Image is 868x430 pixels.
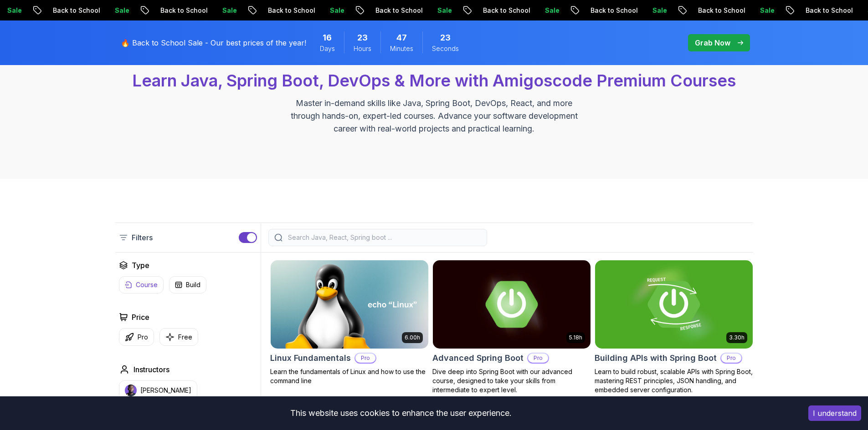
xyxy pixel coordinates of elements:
[432,367,591,395] p: Dive deep into Spring Boot with our advanced course, designed to take your skills from intermedia...
[270,352,351,364] h2: Linux Fundamentals
[276,6,305,15] p: Sale
[357,31,368,44] span: 23 Hours
[186,280,200,289] p: Build
[729,334,745,341] p: 3.30h
[396,31,407,44] span: 47 Minutes
[432,44,459,53] span: Seconds
[595,367,753,395] p: Learn to build robust, scalable APIs with Spring Boot, mastering REST principles, JSON handling, ...
[136,280,158,289] p: Course
[528,354,548,363] p: Pro
[491,6,520,15] p: Sale
[125,384,137,396] img: instructor img
[814,6,843,15] p: Sale
[169,276,206,293] button: Build
[270,367,429,385] p: Learn the fundamentals of Linux and how to use the command line
[721,354,741,363] p: Pro
[322,6,384,15] p: Back to School
[271,260,428,349] img: Linux Fundamentals card
[140,386,191,395] p: [PERSON_NAME]
[286,233,481,242] input: Search Java, React, Spring boot ...
[537,6,599,15] p: Back to School
[695,37,730,48] p: Grab Now
[270,260,429,385] a: Linux Fundamentals card6.00hLinux FundamentalsProLearn the fundamentals of Linux and how to use t...
[355,354,375,363] p: Pro
[214,6,276,15] p: Back to School
[433,260,591,349] img: Advanced Spring Boot card
[432,260,591,395] a: Advanced Spring Boot card5.18hAdvanced Spring BootProDive deep into Spring Boot with our advanced...
[169,6,198,15] p: Sale
[107,6,169,15] p: Back to School
[384,6,413,15] p: Sale
[138,333,148,342] p: Pro
[320,44,335,53] span: Days
[644,6,706,15] p: Back to School
[595,352,717,364] h2: Building APIs with Spring Boot
[132,71,736,91] span: Learn Java, Spring Boot, DevOps & More with Amigoscode Premium Courses
[706,6,735,15] p: Sale
[569,334,582,341] p: 5.18h
[599,6,628,15] p: Sale
[405,334,420,341] p: 6.00h
[61,6,90,15] p: Sale
[159,328,198,346] button: Free
[595,260,753,349] img: Building APIs with Spring Boot card
[178,333,192,342] p: Free
[134,364,169,375] h2: Instructors
[121,37,306,48] p: 🔥 Back to School Sale - Our best prices of the year!
[281,97,587,135] p: Master in-demand skills like Java, Spring Boot, DevOps, React, and more through hands-on, expert-...
[752,6,814,15] p: Back to School
[440,31,451,44] span: 23 Seconds
[7,403,795,423] div: This website uses cookies to enhance the user experience.
[119,328,154,346] button: Pro
[132,260,149,271] h2: Type
[132,232,153,243] p: Filters
[354,44,371,53] span: Hours
[323,31,332,44] span: 16 Days
[595,260,753,395] a: Building APIs with Spring Boot card3.30hBuilding APIs with Spring BootProLearn to build robust, s...
[119,276,164,293] button: Course
[119,380,197,400] button: instructor img[PERSON_NAME]
[808,405,861,421] button: Accept cookies
[432,352,524,364] h2: Advanced Spring Boot
[132,312,149,323] h2: Price
[390,44,413,53] span: Minutes
[429,6,491,15] p: Back to School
